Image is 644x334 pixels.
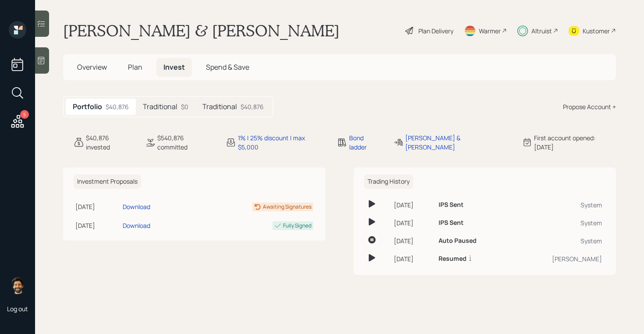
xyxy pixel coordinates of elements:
div: Altruist [531,26,552,36]
span: Spend & Save [206,62,249,72]
div: $40,876 [241,102,264,111]
div: Fully Signed [283,222,311,230]
div: System [514,236,602,245]
h6: Auto Paused [439,237,477,245]
div: [PERSON_NAME] & [PERSON_NAME] [405,133,511,152]
h6: IPS Sent [439,201,464,209]
h5: Traditional [202,103,237,111]
div: $40,876 [106,102,129,111]
div: $540,876 committed [157,133,215,152]
div: Download [123,221,150,230]
div: System [514,200,602,210]
div: [DATE] [394,236,432,245]
div: First account opened: [DATE] [534,133,616,152]
h6: IPS Sent [439,219,464,227]
span: Invest [163,62,185,72]
div: Download [123,202,150,211]
span: Plan [128,62,142,72]
div: Plan Delivery [418,26,453,36]
div: [DATE] [394,254,432,263]
h6: Investment Proposals [74,174,141,189]
div: $40,876 invested [86,133,134,152]
div: Bond ladder [349,133,382,152]
div: Log out [7,305,28,313]
span: Overview [77,62,107,72]
h5: Traditional [143,103,177,111]
div: Propose Account + [563,102,616,111]
div: Awaiting Signatures [263,203,311,211]
div: Warmer [479,26,501,36]
div: [DATE] [394,218,432,227]
div: System [514,218,602,227]
h6: Resumed [439,255,467,263]
div: 1% | 25% discount | max $5,000 [238,133,326,152]
div: [DATE] [75,202,119,211]
h6: Trading History [364,174,413,189]
div: 5 [20,110,29,119]
div: Kustomer [583,26,610,36]
div: [PERSON_NAME] [514,254,602,263]
div: $0 [181,102,188,111]
div: [DATE] [394,200,432,210]
h1: [PERSON_NAME] & [PERSON_NAME] [63,21,340,40]
img: eric-schwartz-headshot.png [9,277,26,294]
div: [DATE] [75,221,119,230]
h5: Portfolio [73,103,102,111]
